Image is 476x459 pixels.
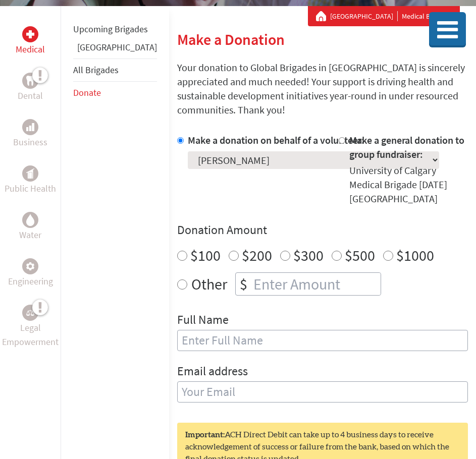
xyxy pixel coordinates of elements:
[330,11,398,21] a: [GEOGRAPHIC_DATA]
[26,123,34,131] img: Business
[26,262,34,270] img: Engineering
[22,305,38,321] div: Legal Empowerment
[73,18,157,40] li: Upcoming Brigades
[177,222,468,238] h4: Donation Amount
[177,330,468,351] input: Enter Full Name
[18,73,43,103] a: DentalDental
[18,89,43,103] p: Dental
[26,214,34,225] img: Water
[396,246,434,265] label: $1000
[22,258,38,274] div: Engineering
[26,30,34,38] img: Medical
[177,363,248,381] label: Email address
[177,381,468,403] input: Your Email
[16,42,45,56] p: Medical
[5,182,56,196] p: Public Health
[13,119,47,149] a: BusinessBusiness
[16,26,45,56] a: MedicalMedical
[73,23,148,35] a: Upcoming Brigades
[73,64,119,76] a: All Brigades
[316,11,452,21] div: Medical Brigades
[251,273,381,295] input: Enter Amount
[236,273,251,295] div: $
[73,59,157,82] li: All Brigades
[22,212,38,228] div: Water
[26,310,34,316] img: Legal Empowerment
[22,26,38,42] div: Medical
[19,212,41,242] a: WaterWater
[73,82,157,104] li: Donate
[22,119,38,135] div: Business
[19,228,41,242] p: Water
[190,246,221,265] label: $100
[293,246,324,265] label: $300
[13,135,47,149] p: Business
[349,134,464,160] label: Make a general donation to group fundraiser:
[185,431,225,439] strong: Important:
[242,246,272,265] label: $200
[73,40,157,59] li: Panama
[73,87,101,98] a: Donate
[26,76,34,85] img: Dental
[77,41,157,53] a: [GEOGRAPHIC_DATA]
[2,321,59,349] p: Legal Empowerment
[26,168,34,179] img: Public Health
[8,258,53,289] a: EngineeringEngineering
[177,312,229,330] label: Full Name
[188,134,364,146] label: Make a donation on behalf of a volunteer:
[5,165,56,196] a: Public HealthPublic Health
[22,165,38,182] div: Public Health
[191,272,227,296] label: Other
[8,274,53,289] p: Engineering
[345,246,375,265] label: $500
[22,73,38,89] div: Dental
[177,30,468,48] h2: Make a Donation
[2,305,59,349] a: Legal EmpowermentLegal Empowerment
[177,61,468,117] p: Your donation to Global Brigades in [GEOGRAPHIC_DATA] is sincerely appreciated and much needed! Y...
[349,163,468,206] div: University of Calgary Medical Brigade [DATE] [GEOGRAPHIC_DATA]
